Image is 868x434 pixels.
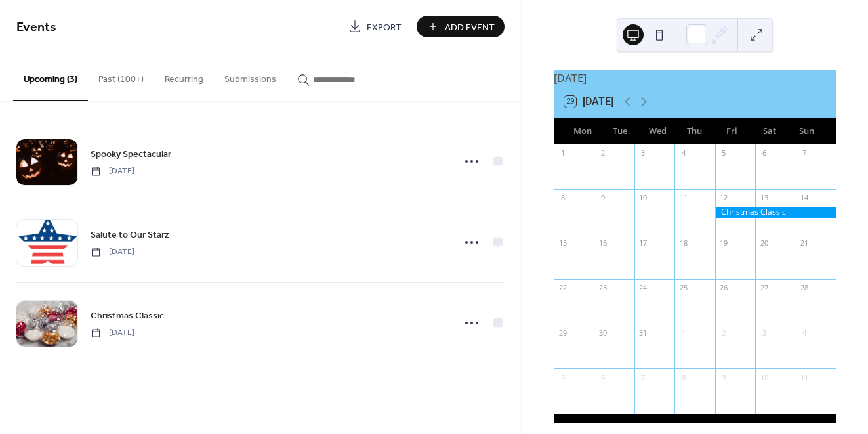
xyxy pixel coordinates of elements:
[598,372,608,382] div: 6
[638,372,648,382] div: 7
[719,238,729,248] div: 19
[214,53,287,100] button: Submissions
[788,118,825,144] div: Sun
[638,328,648,337] div: 31
[678,238,688,248] div: 18
[417,16,505,37] button: Add Event
[91,146,171,162] a: Spooky Spectacular
[751,118,788,144] div: Sat
[16,14,56,40] span: Events
[800,148,810,158] div: 7
[719,148,729,158] div: 5
[759,148,769,158] div: 6
[598,148,608,158] div: 2
[678,148,688,158] div: 4
[91,165,134,177] span: [DATE]
[560,93,618,111] button: 29[DATE]
[91,308,164,323] a: Christmas Classic
[339,16,411,37] a: Export
[638,238,648,248] div: 17
[558,283,568,293] div: 22
[598,193,608,203] div: 9
[800,238,810,248] div: 21
[88,53,154,100] button: Past (100+)
[678,193,688,203] div: 11
[558,372,568,382] div: 5
[91,228,169,242] span: Salute to Our Starz
[800,283,810,293] div: 28
[367,20,402,34] span: Export
[759,193,769,203] div: 13
[91,227,169,242] a: Salute to Our Starz
[598,238,608,248] div: 16
[154,53,214,100] button: Recurring
[558,193,568,203] div: 8
[719,193,729,203] div: 12
[676,118,713,144] div: Thu
[91,327,134,339] span: [DATE]
[445,20,495,34] span: Add Event
[558,238,568,248] div: 15
[713,118,751,144] div: Fri
[800,193,810,203] div: 14
[639,118,676,144] div: Wed
[759,328,769,337] div: 3
[678,283,688,293] div: 25
[638,193,648,203] div: 10
[558,328,568,337] div: 29
[759,372,769,382] div: 10
[13,53,88,101] button: Upcoming (3)
[759,238,769,248] div: 20
[715,207,836,218] div: Christmas Classic
[759,283,769,293] div: 27
[719,328,729,337] div: 2
[564,118,602,144] div: Mon
[800,372,810,382] div: 11
[678,372,688,382] div: 8
[638,283,648,293] div: 24
[598,283,608,293] div: 23
[91,148,171,162] span: Spooky Spectacular
[91,309,164,323] span: Christmas Classic
[91,246,134,258] span: [DATE]
[554,70,836,86] div: [DATE]
[598,328,608,337] div: 30
[558,148,568,158] div: 1
[638,148,648,158] div: 3
[719,283,729,293] div: 26
[800,328,810,337] div: 4
[719,372,729,382] div: 9
[678,328,688,337] div: 1
[602,118,639,144] div: Tue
